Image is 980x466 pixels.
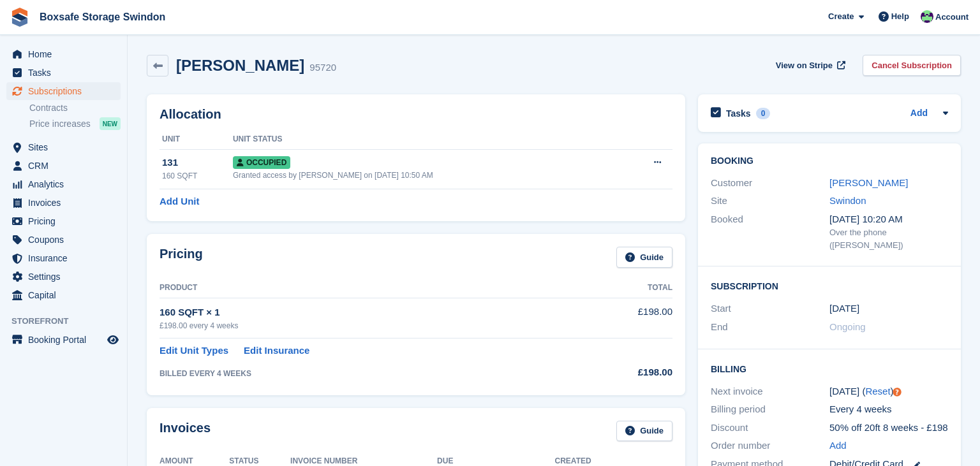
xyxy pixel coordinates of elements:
[29,102,121,114] a: Contracts
[28,45,105,63] span: Home
[711,279,948,292] h2: Subscription
[576,365,672,380] div: £198.00
[28,231,105,249] span: Coupons
[829,195,866,206] a: Swindon
[100,117,121,130] div: NEW
[865,386,890,397] a: Reset
[829,321,866,332] span: Ongoing
[576,278,672,298] th: Total
[160,368,576,379] div: BILLED EVERY 4 WEEKS
[6,286,121,304] a: menu
[34,6,170,27] a: Boxsafe Storage Swindon
[711,320,829,335] div: End
[829,439,847,453] a: Add
[28,249,105,267] span: Insurance
[29,117,121,131] a: Price increases NEW
[921,10,933,23] img: Kim Virabi
[160,320,576,331] div: £198.00 every 4 weeks
[160,194,199,209] a: Add Unit
[28,82,105,100] span: Subscriptions
[616,247,672,268] a: Guide
[576,298,672,338] td: £198.00
[935,11,969,24] span: Account
[829,177,908,188] a: [PERSON_NAME]
[828,10,854,23] span: Create
[233,129,621,150] th: Unit Status
[6,212,121,230] a: menu
[105,332,121,347] a: Preview store
[6,175,121,193] a: menu
[160,107,672,122] h2: Allocation
[28,212,105,230] span: Pricing
[711,156,948,166] h2: Booking
[28,175,105,193] span: Analytics
[160,278,576,298] th: Product
[6,138,121,156] a: menu
[711,302,829,316] div: Start
[11,315,127,328] span: Storefront
[829,226,948,251] div: Over the phone ([PERSON_NAME])
[160,421,211,442] h2: Invoices
[711,421,829,435] div: Discount
[616,421,672,442] a: Guide
[891,10,909,23] span: Help
[711,194,829,208] div: Site
[176,57,304,74] h2: [PERSON_NAME]
[160,344,228,358] a: Edit Unit Types
[776,59,833,72] span: View on Stripe
[6,268,121,286] a: menu
[6,64,121,82] a: menu
[28,286,105,304] span: Capital
[6,82,121,100] a: menu
[829,421,948,435] div: 50% off 20ft 8 weeks - £198
[891,386,903,398] div: Tooltip anchor
[829,302,859,316] time: 2025-07-17 00:00:00 UTC
[160,247,203,268] h2: Pricing
[726,108,751,119] h2: Tasks
[711,362,948,375] h2: Billing
[6,45,121,63] a: menu
[829,384,948,399] div: [DATE] ( )
[29,118,91,130] span: Price increases
[244,344,309,358] a: Edit Insurance
[711,212,829,252] div: Booked
[6,194,121,212] a: menu
[160,129,233,150] th: Unit
[6,331,121,349] a: menu
[28,157,105,175] span: CRM
[711,176,829,191] div: Customer
[309,61,336,75] div: 95720
[162,170,233,182] div: 160 SQFT
[771,55,848,76] a: View on Stripe
[711,402,829,417] div: Billing period
[28,194,105,212] span: Invoices
[162,156,233,170] div: 131
[863,55,961,76] a: Cancel Subscription
[829,212,948,227] div: [DATE] 10:20 AM
[28,331,105,349] span: Booking Portal
[6,249,121,267] a: menu
[711,439,829,453] div: Order number
[6,157,121,175] a: menu
[829,402,948,417] div: Every 4 weeks
[160,305,576,320] div: 160 SQFT × 1
[10,8,29,27] img: stora-icon-8386f47178a22dfd0bd8f6a31ec36ba5ce8667c1dd55bd0f319d3a0aa187defe.svg
[711,384,829,399] div: Next invoice
[6,231,121,249] a: menu
[233,156,290,169] span: Occupied
[910,106,928,121] a: Add
[233,170,621,181] div: Granted access by [PERSON_NAME] on [DATE] 10:50 AM
[28,268,105,286] span: Settings
[28,64,105,82] span: Tasks
[28,138,105,156] span: Sites
[756,108,771,119] div: 0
